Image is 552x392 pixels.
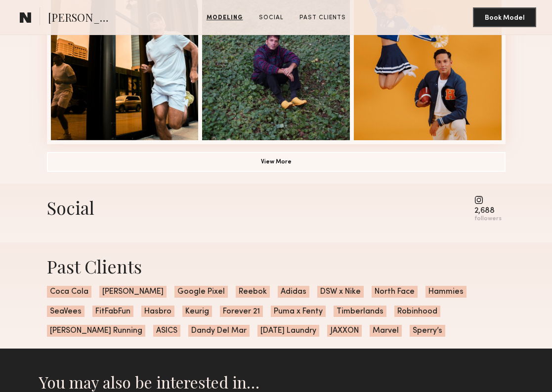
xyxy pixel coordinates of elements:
span: Google Pixel [174,286,228,298]
span: FitFabFun [92,306,133,317]
button: Book Model [473,7,536,27]
span: Puma x Fenty [271,306,326,317]
span: [PERSON_NAME] [48,10,117,27]
span: Robinhood [394,306,440,317]
div: followers [474,215,502,223]
div: Past Clients [47,254,506,278]
span: Marvel [370,325,402,337]
button: View More [47,152,506,172]
span: [PERSON_NAME] [99,286,167,298]
h2: You may also be interested in… [39,372,513,392]
span: Coca Cola [47,286,91,298]
span: North Face [372,286,418,298]
span: Dandy Del Mar [188,325,250,337]
span: ASICS [153,325,180,337]
span: DSW x Nike [317,286,364,298]
span: [PERSON_NAME] Running [47,325,145,337]
span: SeaVees [47,306,85,317]
span: Timberlands [334,306,386,317]
div: 2,688 [474,207,502,215]
span: Reebok [236,286,270,298]
span: Hammies [425,286,467,298]
a: Book Model [473,13,536,21]
span: Hasbro [141,306,174,317]
span: Keurig [182,306,212,317]
a: Social [255,13,288,22]
span: Sperry’s [410,325,445,337]
a: Modeling [203,13,247,22]
a: Past Clients [296,13,350,22]
div: Social [47,196,94,219]
span: Forever 21 [220,306,263,317]
span: [DATE] Laundry [257,325,319,337]
span: JAXXON [327,325,362,337]
span: Adidas [278,286,309,298]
